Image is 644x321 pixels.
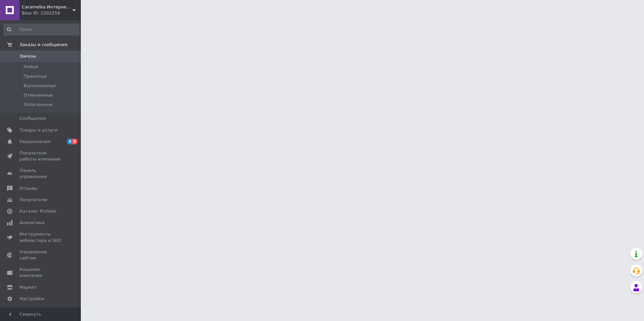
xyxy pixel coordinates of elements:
[20,284,37,290] span: Маркет
[24,92,53,98] span: Отмененные
[22,10,81,16] div: Ваш ID: 2202259
[20,168,62,180] span: Панель управления
[20,139,50,145] span: Уведомления
[20,266,62,279] span: Кошелек компании
[20,231,62,243] span: Инструменты вебмастера и SEO
[72,139,77,144] span: 3
[67,139,72,144] span: 3
[20,249,62,261] span: Управление сайтом
[24,83,56,89] span: Выполненные
[20,185,37,191] span: Отзывы
[24,64,38,70] span: Новые
[24,102,53,108] span: Оплаченные
[20,197,47,203] span: Покупатели
[3,24,79,36] input: Поиск
[20,208,56,214] span: Каталог ProSale
[20,296,44,302] span: Настройки
[24,73,47,79] span: Принятые
[20,127,58,133] span: Товары и услуги
[20,115,46,121] span: Сообщения
[20,42,67,48] span: Заказы и сообщения
[20,53,36,59] span: Заказы
[20,150,62,162] span: Показатели работы компании
[20,220,44,226] span: Аналитика
[22,4,72,10] span: Caramelka Интернет-магазин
